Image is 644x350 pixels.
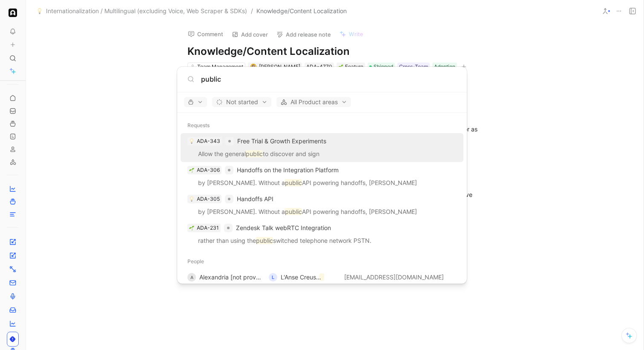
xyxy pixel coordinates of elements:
[212,97,271,107] button: Not started
[183,178,461,191] p: by [PERSON_NAME]. Without a API powering handoffs, [PERSON_NAME]
[256,237,273,244] mark: public
[197,224,219,232] div: ADA-231
[276,97,351,107] button: All Product areas
[189,225,194,230] img: 🌱
[177,118,467,133] div: Requests
[236,224,331,231] span: Zendesk Talk webRTC Integration
[237,137,326,145] span: Free Trial & Growth Experiments
[281,273,321,281] span: L'Anse Creuse
[280,97,347,107] span: All Product areas
[197,137,220,145] div: ADA-343
[183,149,461,162] p: Allow the general to discover and sign
[177,254,467,269] div: People
[237,166,339,174] span: Handoffs on the Integration Platform
[189,196,194,202] img: 💡
[201,74,457,84] input: Type a command or search anything
[197,166,220,174] div: ADA-306
[183,236,461,248] p: rather than using the switched telephone network PSTN.
[197,195,220,203] div: ADA-305
[181,191,463,220] a: 💡ADA-305Handoffs APIby [PERSON_NAME]. Without apublicAPI powering handoffs, [PERSON_NAME]
[285,179,302,186] mark: public
[181,269,463,285] button: AAlexandria [not provided]LL'Anse CreusePublic[EMAIL_ADDRESS][DOMAIN_NAME]
[187,273,196,282] div: A
[285,208,302,215] mark: public
[237,195,273,202] span: Handoffs API
[189,139,194,144] img: 💡
[269,273,277,282] div: L
[199,273,270,281] span: Alexandria [not provided]
[344,273,444,281] span: [EMAIL_ADDRESS][DOMAIN_NAME]
[189,168,194,173] img: 🌱
[181,220,463,249] a: 🌱ADA-231Zendesk Talk webRTC Integrationrather than using thepublicswitched telephone network PSTN.
[246,150,263,157] mark: public
[183,207,461,219] p: by [PERSON_NAME]. Without a API powering handoffs, [PERSON_NAME]
[181,162,463,191] a: 🌱ADA-306Handoffs on the Integration Platformby [PERSON_NAME]. Without apublicAPI powering handoff...
[216,97,267,107] span: Not started
[181,133,463,162] a: 💡ADA-343Free Trial & Growth ExperimentsAllow the generalpublicto discover and sign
